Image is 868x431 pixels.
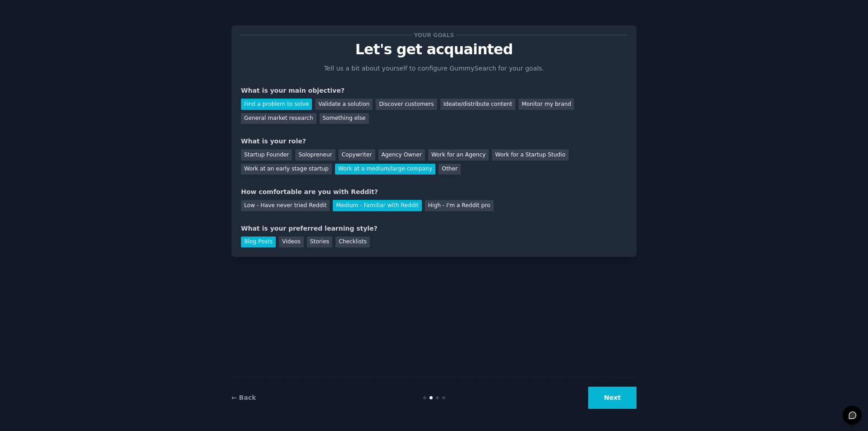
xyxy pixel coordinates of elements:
p: Let's get acquainted [241,42,627,57]
div: Stories [307,237,332,248]
div: Blog Posts [241,237,276,248]
div: High - I'm a Reddit pro [425,200,494,211]
span: Your goals [412,30,456,40]
div: What is your main objective? [241,86,627,95]
div: Validate a solution [315,99,373,110]
div: Agency Owner [378,149,425,161]
div: How comfortable are you with Reddit? [241,187,627,197]
div: General market research [241,113,316,124]
div: Discover customers [376,99,437,110]
div: Find a problem to solve [241,99,312,110]
div: Startup Founder [241,149,292,161]
div: Copywriter [339,149,375,161]
div: Medium - Familiar with Reddit [333,200,421,211]
div: Other [439,164,461,175]
div: Checklists [335,237,370,248]
div: Something else [320,113,369,124]
a: ← Back [231,394,256,401]
div: Work at an early stage startup [241,164,332,175]
div: What is your preferred learning style? [241,224,627,233]
p: Tell us a bit about yourself to configure GummySearch for your goals. [320,64,548,73]
div: Videos [279,237,304,248]
div: Low - Have never tried Reddit [241,200,330,211]
div: What is your role? [241,137,627,146]
div: Ideate/distribute content [440,99,515,110]
div: Work for a Startup Studio [492,149,568,161]
div: Work at a medium/large company [335,164,435,175]
button: Next [588,387,637,409]
div: Solopreneur [295,149,335,161]
div: Monitor my brand [519,99,574,110]
div: Work for an Agency [428,149,489,161]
